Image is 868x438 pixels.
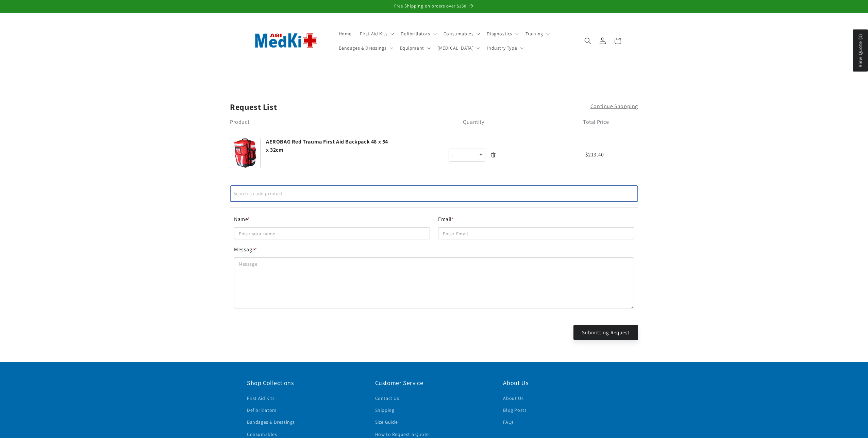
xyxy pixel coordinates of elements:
[483,27,521,41] summary: Diagnostics
[503,379,621,387] h2: About Us
[449,150,456,160] div: -
[439,27,483,41] summary: Consumables
[400,45,424,51] span: Equipment
[444,31,474,37] span: Consumables
[247,416,295,428] a: Bandages & Dressings
[580,33,595,48] summary: Search
[247,394,274,404] a: First Aid Kits
[487,45,517,51] span: Industry Type
[230,138,260,168] img: product image
[554,150,635,160] div: $213.40
[247,404,276,416] a: Defibrillators
[230,118,393,132] th: Product
[554,118,638,132] th: Total Price
[573,325,638,340] button: Submitting Request
[375,404,395,416] a: Shipping
[503,394,523,404] a: About Us
[477,150,485,160] div: +
[525,31,543,37] span: Training
[356,27,397,41] summary: First Aid Kits
[335,27,356,41] a: Home
[335,41,396,55] summary: Bandages & Dressings
[437,45,473,51] span: [MEDICAL_DATA]
[396,41,433,55] summary: Equipment
[483,41,526,55] summary: Industry Type
[375,416,398,428] a: Size Guide
[230,101,277,112] p: Request List
[853,30,868,72] button: View Quote (1)
[339,31,352,37] span: Home
[401,31,430,37] span: Defibrillators
[230,245,262,255] label: Message
[339,45,387,51] span: Bandages & Dressings
[247,379,365,387] h2: Shop Collections
[7,3,861,9] p: Free Shipping on orders over $150
[590,102,638,112] a: Continue Shopping
[230,215,254,224] label: Name
[397,27,439,41] summary: Defibrillators
[233,189,283,198] span: Search to add product
[247,22,325,59] img: AGI MedKit
[266,138,390,154] a: AEROBAG Red Trauma First Aid Backpack 48 x 54 x 32cm
[503,416,514,428] a: FAQs
[375,394,399,404] a: Contact Us
[434,215,458,224] label: Email
[521,27,552,41] summary: Training
[360,31,387,37] span: First Aid Kits
[433,41,483,55] summary: [MEDICAL_DATA]
[487,31,512,37] span: Diagnostics
[393,118,554,127] p: Quantity
[503,404,527,416] a: Blog Posts
[375,379,493,387] h2: Customer Service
